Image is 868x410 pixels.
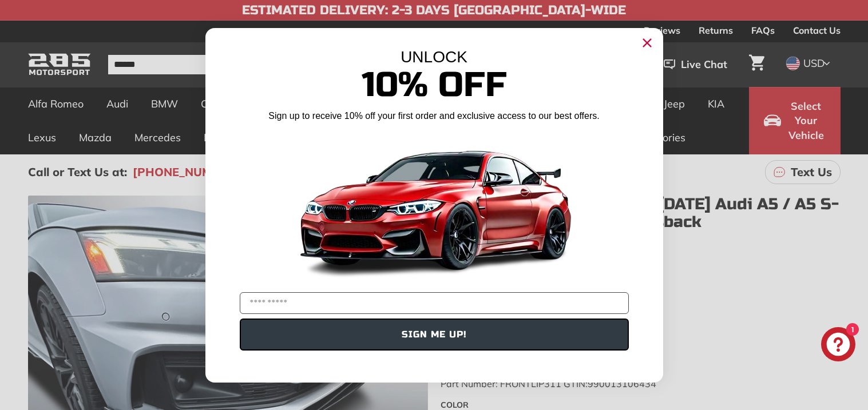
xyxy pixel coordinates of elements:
[291,127,577,288] img: Banner showing BMW 4 Series Body kit
[268,111,599,121] span: Sign up to receive 10% off your first order and exclusive access to our best offers.
[638,34,656,52] button: Close dialog
[401,48,467,66] span: UNLOCK
[362,64,507,106] span: 10% Off
[240,319,629,351] button: SIGN ME UP!
[818,327,859,364] inbox-online-store-chat: Shopify online store chat
[240,292,629,314] input: YOUR EMAIL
